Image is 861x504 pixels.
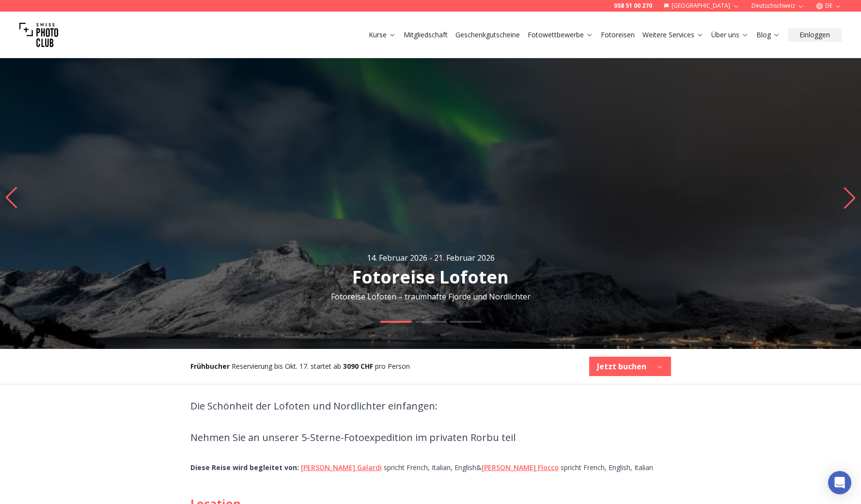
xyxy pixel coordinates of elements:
a: Über uns [711,30,749,40]
b: Frühbucher [190,362,230,371]
button: Kurse [365,28,400,42]
a: Weitere Services [642,30,704,40]
a: 058 51 00 270 [614,2,652,10]
span: Reservierung bis Okt. 17. startet ab [232,362,341,371]
b: Diese Reise wird begleitet von : [190,463,299,472]
a: Mitgliedschaft [404,30,448,40]
a: Fotoreisen [601,30,635,40]
button: Mitgliedschaft [400,28,452,42]
a: Kurse [369,30,396,40]
b: 3090 CHF [343,362,373,371]
button: Fotowettbewerbe [524,28,597,42]
div: 14. Februar 2026 - 21. Februar 2026 [367,252,495,264]
button: Über uns [707,28,752,42]
button: Weitere Services [639,28,707,42]
a: Geschenkgutscheine [455,30,520,40]
button: Fotoreisen [597,28,639,42]
div: Open Intercom Messenger [828,471,851,494]
a: Blog [756,30,780,40]
button: Geschenkgutscheine [452,28,524,42]
a: [PERSON_NAME] Galardi [301,463,382,472]
p: Nehmen Sie an unserer 5-Sterne-Fotoexpedition im privaten Rorbu teil [190,428,671,447]
button: Jetzt buchen [589,357,671,376]
div: spricht French, Italian, English & spricht French, English, Italian [190,463,671,472]
a: Fotowettbewerbe [528,30,593,40]
button: Einloggen [788,28,842,42]
img: Swiss photo club [19,16,58,54]
p: Die Schönheit der Lofoten und Nordlichter einfangen: [190,396,671,416]
button: Blog [752,28,784,42]
a: [PERSON_NAME] Flocco [482,463,559,472]
h1: Fotoreise Lofoten [352,268,509,287]
b: Jetzt buchen [597,361,646,372]
span: pro Person [375,362,410,371]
